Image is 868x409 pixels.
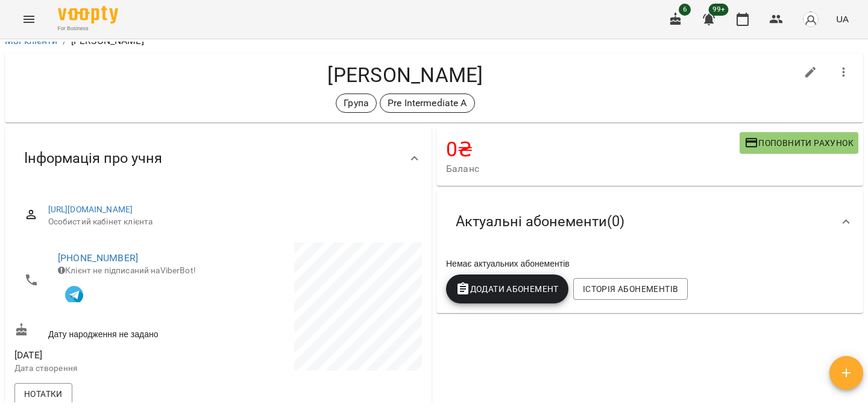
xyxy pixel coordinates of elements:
[679,4,691,16] span: 6
[446,162,740,176] span: Баланс
[446,137,740,162] h4: 0 ₴
[48,216,412,228] span: Особистий кабінет клієнта
[5,127,432,189] div: Інформація про учня
[456,282,559,296] span: Додати Абонемент
[388,96,467,110] p: Pre Intermediate A
[14,383,72,405] button: Нотатки
[24,387,63,401] span: Нотатки
[380,94,475,113] div: Pre Intermediate A
[744,136,854,150] span: Поповнити рахунок
[709,4,729,16] span: 99+
[58,6,118,24] img: Voopty Logo
[573,278,688,300] button: Історія абонементів
[836,13,849,25] span: UA
[65,286,83,304] img: Telegram
[436,191,863,253] div: Актуальні абонементи(0)
[456,212,624,231] span: Актуальні абонементи ( 0 )
[336,94,377,113] div: Група
[58,252,138,264] a: [PHONE_NUMBER]
[444,255,856,272] div: Немає актуальних абонементів
[48,204,133,214] a: [URL][DOMAIN_NAME]
[344,96,369,110] p: Група
[58,265,196,275] span: Клієнт не підписаний на ViberBot!
[14,5,43,34] button: Menu
[583,282,678,296] span: Історія абонементів
[14,363,216,375] p: Дата створення
[24,149,162,168] span: Інформація про учня
[12,320,218,343] div: Дату народження не задано
[446,274,568,303] button: Додати Абонемент
[14,63,796,87] h4: [PERSON_NAME]
[740,132,858,154] button: Поповнити рахунок
[58,25,118,33] span: For Business
[58,277,90,309] button: Клієнт підписаний на VooptyBot
[831,8,854,30] button: UA
[802,11,819,28] img: avatar_s.png
[14,348,216,363] span: [DATE]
